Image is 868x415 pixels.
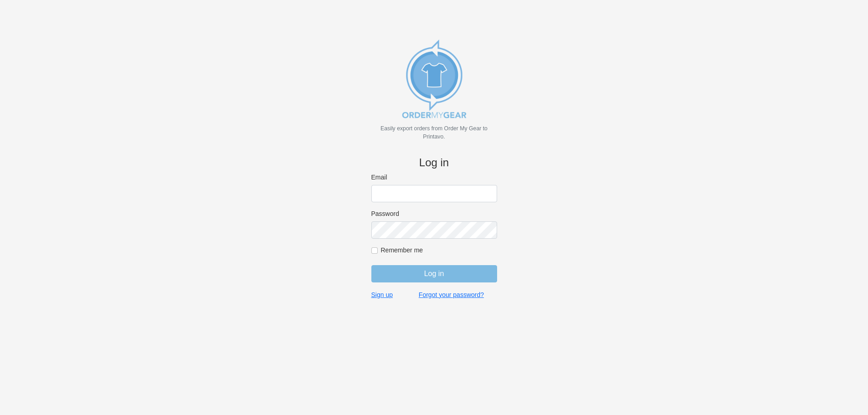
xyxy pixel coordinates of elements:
[371,291,393,299] a: Sign up
[381,246,497,254] label: Remember me
[371,265,497,282] input: Log in
[389,33,480,124] img: new_omg_export_logo-652582c309f788888370c3373ec495a74b7b3fc93c8838f76510ecd25890bcc4.png
[371,156,497,169] h4: Log in
[419,291,484,299] a: Forgot your password?
[371,124,497,141] p: Easily export orders from Order My Gear to Printavo.
[371,173,497,181] label: Email
[371,210,497,218] label: Password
